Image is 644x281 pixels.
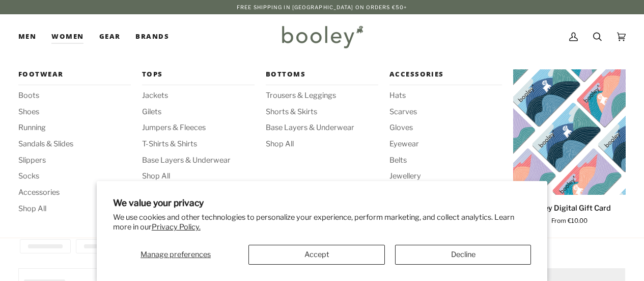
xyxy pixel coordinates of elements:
a: Slippers [18,155,131,166]
a: Tops [142,69,255,85]
a: Accessories [18,187,131,198]
span: Men [18,32,36,42]
a: Brands [128,14,177,59]
a: Scarves [389,107,502,118]
p: Booley Digital Gift Card [528,203,611,214]
a: Booley Digital Gift Card [513,199,626,226]
a: Running [18,122,131,134]
img: Booley [277,22,367,52]
a: Bottoms [266,69,378,85]
a: Men [18,14,44,59]
a: Belts [389,155,502,166]
product-grid-item-variant: €10.00 [513,69,626,195]
span: From €10.00 [551,217,587,226]
div: Women Footwear Boots Shoes Running Sandals & Slides Slippers Socks Accessories Shop All Tops Jack... [44,14,91,59]
a: Privacy Policy. [152,222,201,232]
product-grid-item: Booley Digital Gift Card [513,69,626,225]
a: Socks [18,171,131,182]
button: Manage preferences [113,245,239,265]
button: Accept [248,245,384,265]
span: Gear [99,32,121,42]
p: Free Shipping in [GEOGRAPHIC_DATA] on Orders €50+ [237,3,407,11]
a: Base Layers & Underwear [142,155,255,166]
span: Accessories [389,69,502,80]
a: Eyewear [389,139,502,150]
a: Hats [389,90,502,101]
a: Shop All [266,139,378,150]
a: Shoes [18,107,131,118]
a: Boots [18,90,131,101]
a: Shorts & Skirts [266,107,378,118]
a: Shop All [18,203,131,215]
a: Accessories [389,69,502,85]
a: Jackets [142,90,255,101]
a: Women [44,14,91,59]
span: Bottoms [266,69,378,80]
span: Brands [135,32,169,42]
a: Trousers & Leggings [266,90,378,101]
a: Shop All [142,171,255,182]
a: Gloves [389,122,502,134]
a: Gear [92,14,128,59]
span: Tops [142,69,255,80]
span: Footwear [18,69,131,80]
a: Gilets [142,107,255,118]
a: Jumpers & Fleeces [142,122,255,134]
a: Jewellery [389,171,502,182]
button: Decline [395,245,531,265]
span: Manage preferences [141,250,211,259]
a: T-Shirts & Shirts [142,139,255,150]
a: Sandals & Slides [18,139,131,150]
a: Footwear [18,69,131,85]
a: Base Layers & Underwear [266,122,378,134]
a: Booley Digital Gift Card [513,69,626,195]
h2: We value your privacy [113,197,531,208]
p: We use cookies and other technologies to personalize your experience, perform marketing, and coll... [113,213,531,232]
